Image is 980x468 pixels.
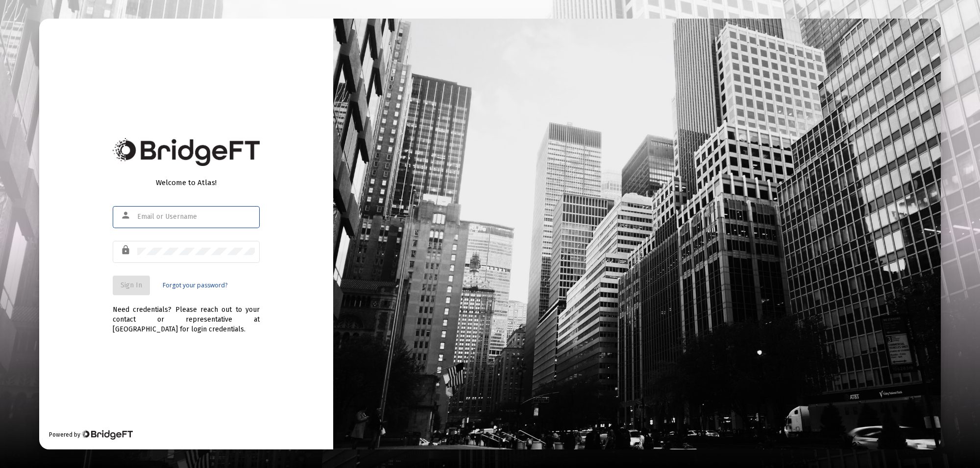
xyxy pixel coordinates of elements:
mat-icon: lock [121,244,132,256]
div: Need credentials? Please reach out to your contact or representative at [GEOGRAPHIC_DATA] for log... [113,295,260,334]
button: Sign In [113,276,150,295]
a: Forgot your password? [163,281,227,290]
span: Sign In [121,281,142,289]
mat-icon: person [121,210,132,221]
img: Bridge Financial Technology Logo [81,430,133,440]
img: Bridge Financial Technology Logo [113,138,260,166]
div: Powered by [49,430,133,440]
div: Welcome to Atlas! [113,178,260,187]
input: Email or Username [137,213,255,221]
